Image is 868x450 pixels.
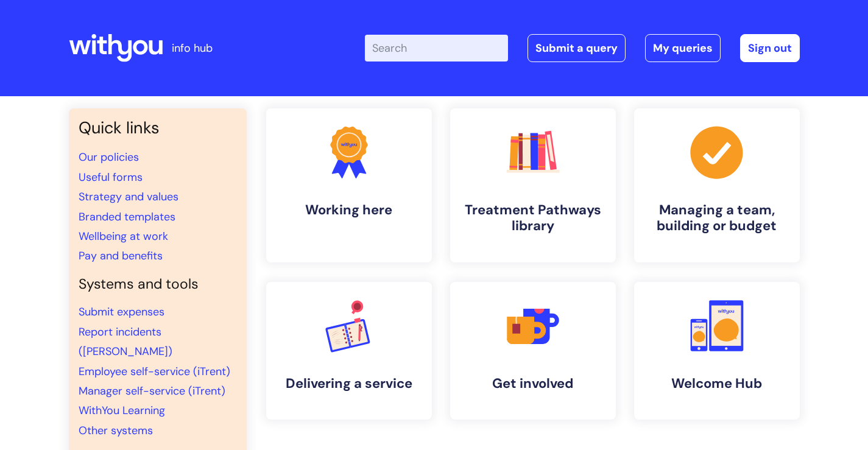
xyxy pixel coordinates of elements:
a: Working here [266,108,432,262]
a: Delivering a service [266,282,432,420]
a: Report incidents ([PERSON_NAME]) [79,325,172,359]
a: Wellbeing at work [79,229,168,244]
h4: Welcome Hub [644,376,790,392]
a: Get involved [450,282,616,420]
a: Pay and benefits [79,248,163,263]
a: Submit expenses [79,304,164,319]
h4: Delivering a service [276,376,422,392]
h4: Get involved [460,376,606,392]
a: Sign out [740,34,800,62]
a: Other systems [79,423,153,438]
div: | - [365,34,800,62]
a: Strategy and values [79,189,178,204]
a: Employee self-service (iTrent) [79,364,230,379]
a: Submit a query [528,34,626,62]
a: Useful forms [79,170,143,185]
h3: Quick links [79,118,237,138]
a: Branded templates [79,209,175,224]
a: My queries [645,34,721,62]
p: info hub [172,38,213,58]
h4: Working here [276,202,422,218]
a: Our policies [79,150,139,164]
a: WithYou Learning [79,403,165,418]
a: Treatment Pathways library [450,108,616,262]
input: Search [365,35,508,62]
h4: Treatment Pathways library [460,202,606,234]
a: Manager self-service (iTrent) [79,384,225,398]
h4: Systems and tools [79,276,237,293]
h4: Managing a team, building or budget [644,202,790,234]
a: Managing a team, building or budget [634,108,800,262]
a: Welcome Hub [634,282,800,420]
